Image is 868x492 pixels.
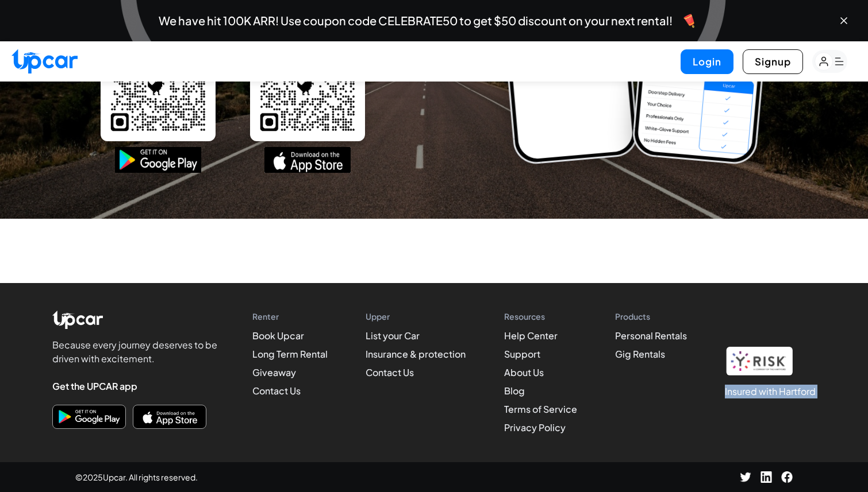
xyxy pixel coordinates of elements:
button: Login [681,49,733,74]
a: Personal Rentals [615,330,687,342]
a: Gig Rentals [615,348,665,360]
a: Download on Google Play [52,405,126,429]
img: Upcar Logo [52,311,103,329]
span: We have hit 100K ARR! Use coupon code CELEBRATE50 to get $50 discount on your next rental! [159,15,673,26]
img: Download on the App Store [136,408,203,427]
img: Upcar Logo [11,49,78,73]
h1: Insured with Hartford [725,385,816,398]
a: Contact Us [366,366,414,378]
h4: Renter [252,311,328,322]
a: Long Term Rental [252,348,328,360]
h4: Upper [366,311,466,322]
a: Giveaway [252,366,296,378]
h4: Resources [504,311,577,322]
img: LinkedIn [761,471,772,483]
img: app-store [264,147,351,173]
h4: Get the UPCAR app [52,379,225,393]
a: Download on the App Store [133,405,206,429]
a: About Us [504,366,544,378]
img: iOS QR Code [250,26,365,141]
a: Blog [504,385,525,397]
button: Signup [743,49,803,74]
img: Facebook [781,471,793,483]
a: List your Car [366,330,420,342]
img: Get it on Google Play [55,408,123,427]
button: Close banner [838,15,850,26]
a: Terms of Service [504,403,577,415]
span: © 2025 Upcar. All rights reserved. [75,471,198,483]
a: Insurance & protection [366,348,466,360]
a: Support [504,348,540,360]
a: Help Center [504,330,558,342]
img: google-play [115,147,201,173]
h4: Products [615,311,687,322]
a: Book Upcar [252,330,304,342]
a: Privacy Policy [504,421,566,433]
img: Twitter [740,471,751,483]
img: Android QR Code [101,26,216,141]
p: Because every journey deserves to be driven with excitement. [52,338,225,366]
a: Contact Us [252,385,301,397]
